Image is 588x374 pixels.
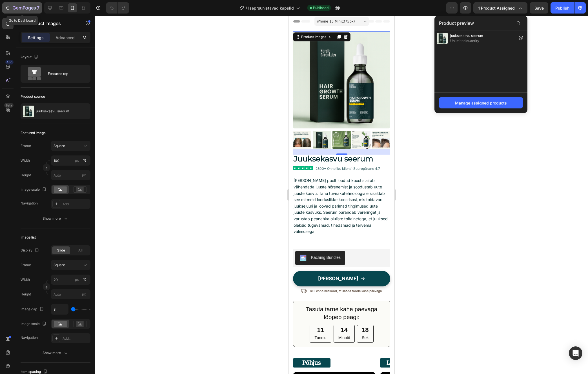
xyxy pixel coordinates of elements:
button: 7 [2,2,42,14]
div: Product source [21,94,45,99]
span: / [246,5,247,11]
span: Square [54,143,65,148]
div: Image scale [21,186,48,193]
span: px [82,173,86,177]
div: Publish [555,5,569,11]
span: Unlimited quantity [450,38,483,43]
iframe: Design area [289,16,394,374]
p: Product Images [27,20,75,27]
div: 450 [5,60,14,64]
div: Manage assigned products [455,100,507,106]
span: juuksekasvu seerum [450,33,483,38]
button: % [74,157,80,164]
button: Manage assigned products [439,97,523,108]
button: Square [51,141,90,151]
button: 1 product assigned [473,2,527,14]
button: % [74,276,80,283]
button: Publish [551,2,574,14]
label: Height [21,173,31,178]
span: All [78,248,83,253]
div: Image gap [21,306,45,313]
div: % [83,158,86,163]
div: Add... [63,336,89,341]
div: px [75,277,79,282]
div: % [83,277,86,282]
div: Beta [4,103,14,108]
p: 7 [37,5,39,11]
div: Layout [21,53,39,61]
div: Display [21,247,40,254]
span: Save [534,6,544,10]
button: Show more [21,213,90,224]
input: px [51,289,90,299]
strong: Lahendus [98,343,125,350]
p: Settings [28,35,44,41]
input: Auto [51,304,68,314]
button: px [81,276,88,283]
button: Save [530,2,548,14]
span: px [82,292,86,296]
img: preview-img [437,33,448,44]
div: px [75,158,79,163]
span: Slide [57,248,65,253]
label: Frame [21,262,31,268]
div: Add... [63,202,89,207]
button: px [81,157,88,164]
div: Navigation [21,335,38,340]
p: Advanced [56,35,75,41]
div: Show more [43,350,69,356]
button: Square [51,260,90,270]
img: product feature img [23,106,34,117]
div: Featured image [21,130,46,135]
div: Image list [21,235,36,240]
div: Navigation [21,201,38,206]
div: Featured top [48,67,82,80]
p: juuksekasvu seerum [36,109,69,113]
span: 1 product assigned [478,5,515,11]
input: px% [51,275,90,285]
input: px% [51,155,90,166]
span: Published [313,5,329,10]
label: Frame [21,143,31,148]
label: Width [21,158,30,163]
div: Show more [43,216,69,221]
span: Product preview [439,20,474,26]
div: Image scale [21,320,48,328]
label: Width [21,277,30,282]
input: px [51,170,90,180]
div: Open Intercom Messenger [569,346,582,360]
label: Height [21,292,31,297]
span: Square [54,262,65,268]
span: Isepruunistavad kapslid [248,5,294,11]
div: Undo/Redo [106,2,129,14]
button: Show more [21,348,90,358]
